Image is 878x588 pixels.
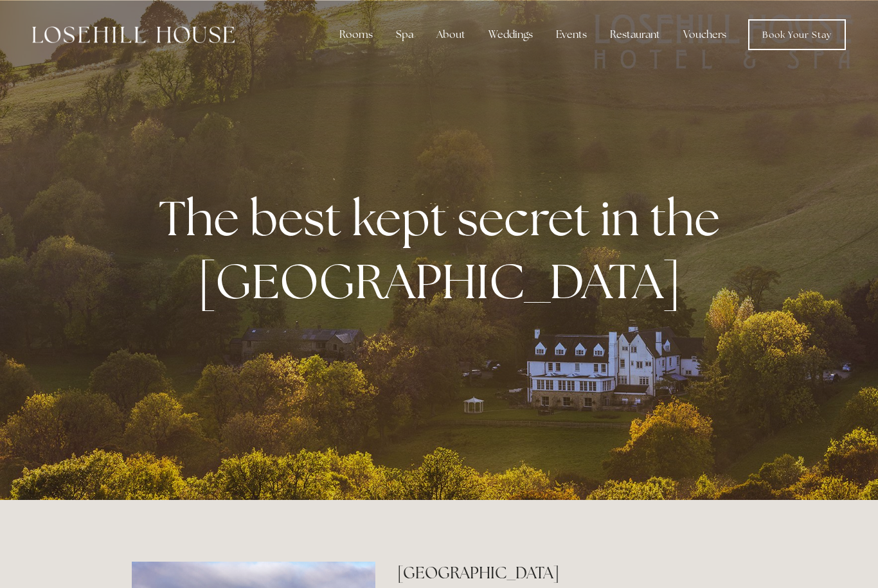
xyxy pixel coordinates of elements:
h2: [GEOGRAPHIC_DATA] [397,562,746,584]
div: Rooms [329,22,383,48]
div: Events [546,22,597,48]
a: Book Your Stay [748,19,846,50]
img: Losehill House [32,26,235,43]
strong: The best kept secret in the [GEOGRAPHIC_DATA] [159,186,730,312]
div: Restaurant [600,22,670,48]
div: About [426,22,476,48]
div: Weddings [478,22,543,48]
a: Vouchers [673,22,737,48]
div: Spa [386,22,424,48]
